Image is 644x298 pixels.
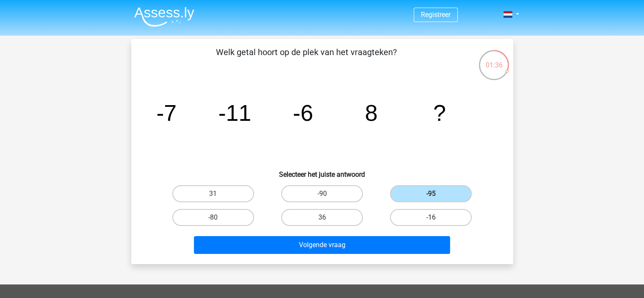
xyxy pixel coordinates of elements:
button: Volgende vraag [194,236,450,254]
label: 31 [172,185,254,202]
label: -95 [390,185,472,202]
tspan: -11 [218,100,251,125]
img: Assessly [134,7,194,27]
tspan: 8 [365,100,377,125]
label: -80 [172,209,254,226]
tspan: -7 [156,100,177,125]
label: -16 [390,209,472,226]
a: Registreer [421,11,451,19]
tspan: -6 [293,100,313,125]
tspan: ? [433,100,446,125]
p: Welk getal hoort op de plek van het vraagteken? [145,46,468,71]
div: 01:36 [478,49,510,70]
h6: Selecteer het juiste antwoord [145,164,500,178]
label: -90 [281,185,363,202]
label: 36 [281,209,363,226]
